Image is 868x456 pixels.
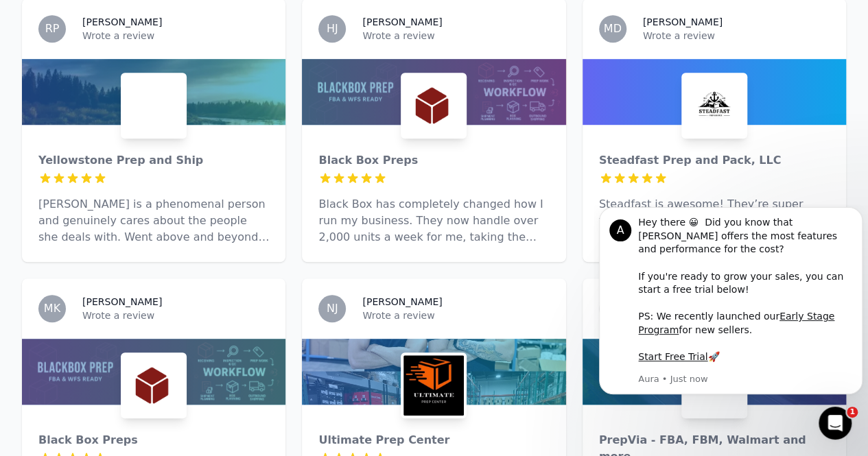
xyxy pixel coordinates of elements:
[44,303,60,314] span: MK
[318,196,549,245] p: Black Box has completely changed how I run my business. They now handle over 2,000 units a week f...
[318,152,549,169] div: Black Box Preps
[124,75,184,136] img: Yellowstone Prep and Ship
[403,75,464,136] img: Black Box Preps
[684,75,744,136] img: Steadfast Prep and Pack, LLC
[362,309,549,322] p: Wrote a review
[38,152,269,169] div: Yellowstone Prep and Ship
[82,295,162,309] h3: [PERSON_NAME]
[82,15,162,29] h3: [PERSON_NAME]
[82,29,269,43] p: Wrote a review
[819,407,852,440] iframe: Intercom live chat
[643,29,830,43] p: Wrote a review
[604,23,622,34] span: MD
[362,15,442,29] h3: [PERSON_NAME]
[327,303,338,314] span: NJ
[38,196,269,245] p: [PERSON_NAME] is a phenomenal person and genuinely cares about the people she deals with. Went ab...
[599,152,830,169] div: Steadfast Prep and Pack, LLC
[362,29,549,43] p: Wrote a review
[643,15,723,29] h3: [PERSON_NAME]
[327,23,338,34] span: HJ
[45,23,60,34] span: RP
[124,355,184,416] img: Black Box Preps
[594,204,868,446] iframe: Intercom notifications message
[403,355,464,416] img: Ultimate Prep Center
[362,295,442,309] h3: [PERSON_NAME]
[318,432,549,448] div: Ultimate Prep Center
[599,196,830,245] p: Steadfast is awesome! They’re super flexible and really know their stuff when it comes to Amazon ...
[82,309,269,322] p: Wrote a review
[847,407,858,418] span: 1
[38,432,269,448] div: Black Box Preps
